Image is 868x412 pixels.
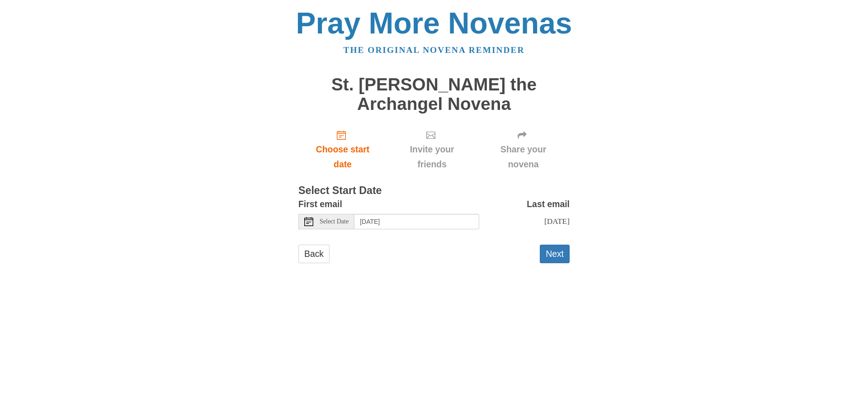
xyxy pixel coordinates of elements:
div: Click "Next" to confirm your start date first. [387,123,477,176]
label: First email [298,197,342,212]
a: The original novena reminder [344,45,525,55]
span: Share your novena [486,142,561,172]
span: Choose start date [307,142,378,172]
button: Next [540,245,570,263]
label: Last email [527,197,570,212]
a: Back [298,245,330,263]
a: Choose start date [298,123,387,176]
a: Pray More Novenas [296,6,572,40]
div: Click "Next" to confirm your start date first. [477,123,570,176]
h3: Select Start Date [298,185,570,197]
span: Select Date [320,218,349,225]
span: [DATE] [544,217,570,226]
h1: St. [PERSON_NAME] the Archangel Novena [298,75,570,114]
span: Invite your friends [396,142,468,172]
